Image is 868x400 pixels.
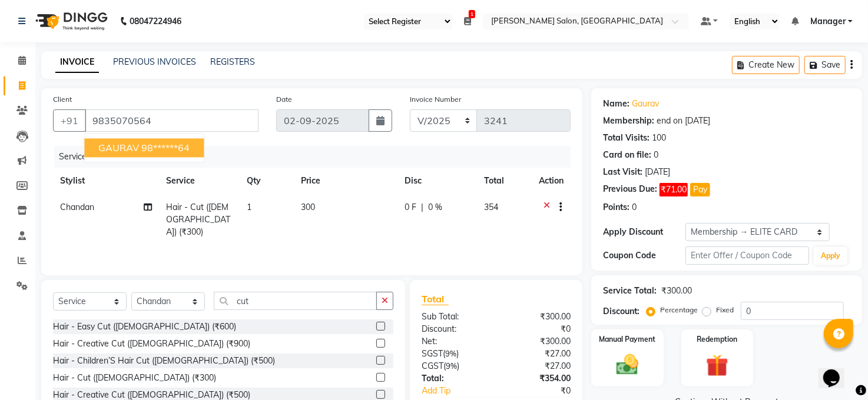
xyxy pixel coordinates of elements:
[603,201,630,214] div: Points:
[130,5,181,38] b: 08047224946
[690,183,710,196] button: Pay
[603,226,685,238] div: Apply Discount
[652,132,666,144] div: 100
[804,56,846,74] button: Save
[60,202,94,212] span: Chandan
[469,10,475,18] span: 1
[422,293,449,305] span: Total
[98,142,139,154] span: GAURAV
[603,166,642,178] div: Last Visit:
[599,334,656,345] label: Manual Payment
[405,201,416,214] span: 0 F
[422,361,443,371] span: CGST
[214,292,377,310] input: Search or Scan
[410,94,461,105] label: Invoice Number
[53,109,86,132] button: +91
[496,372,580,385] div: ₹354.00
[53,355,275,367] div: Hair - Children’S Hair Cut ([DEMOGRAPHIC_DATA]) (₹500)
[716,305,734,315] label: Fixed
[660,183,688,196] span: ₹71.00
[247,202,251,212] span: 1
[30,5,111,38] img: logo
[697,334,737,345] label: Redemption
[159,168,240,194] th: Service
[413,335,496,348] div: Net:
[603,149,651,161] div: Card on file:
[240,168,293,194] th: Qty
[422,348,443,359] span: SGST
[55,52,99,73] a: INVOICE
[699,352,736,379] img: _gift.svg
[496,311,580,323] div: ₹300.00
[654,149,658,161] div: 0
[496,323,580,335] div: ₹0
[445,349,456,358] span: 9%
[397,168,478,194] th: Disc
[446,361,457,371] span: 9%
[603,305,640,318] div: Discount:
[645,166,670,178] div: [DATE]
[603,285,657,297] div: Service Total:
[603,132,650,144] div: Total Visits:
[603,115,654,127] div: Membership:
[54,146,579,168] div: Services
[413,323,496,335] div: Discount:
[210,56,255,67] a: REGISTERS
[428,201,442,214] span: 0 %
[603,98,630,110] div: Name:
[53,168,159,194] th: Stylist
[661,285,692,297] div: ₹300.00
[413,372,496,385] div: Total:
[413,385,510,397] a: Add Tip
[113,56,196,67] a: PREVIOUS INVOICES
[603,183,657,196] div: Previous Due:
[53,372,216,384] div: Hair - Cut ([DEMOGRAPHIC_DATA]) (₹300)
[85,109,259,132] input: Search by Name/Mobile/Email/Code
[464,16,471,26] a: 1
[660,305,698,315] label: Percentage
[301,202,315,212] span: 300
[166,202,230,237] span: Hair - Cut ([DEMOGRAPHIC_DATA]) (₹300)
[421,201,423,214] span: |
[484,202,498,212] span: 354
[413,360,496,372] div: ( )
[294,168,397,194] th: Price
[532,168,571,194] th: Action
[732,56,800,74] button: Create New
[609,352,646,378] img: _cash.svg
[496,360,580,372] div: ₹27.00
[819,353,856,388] iframe: chat widget
[496,348,580,360] div: ₹27.00
[810,15,846,28] span: Manager
[510,385,579,397] div: ₹0
[53,94,72,105] label: Client
[496,335,580,348] div: ₹300.00
[53,321,236,333] div: Hair - Easy Cut ([DEMOGRAPHIC_DATA]) (₹600)
[632,98,659,110] a: Gaurav
[685,246,809,265] input: Enter Offer / Coupon Code
[632,201,637,214] div: 0
[413,348,496,360] div: ( )
[53,338,250,350] div: Hair - Creative Cut ([DEMOGRAPHIC_DATA]) (₹900)
[276,94,292,105] label: Date
[603,249,685,262] div: Coupon Code
[814,247,847,265] button: Apply
[413,311,496,323] div: Sub Total:
[657,115,710,127] div: end on [DATE]
[477,168,532,194] th: Total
